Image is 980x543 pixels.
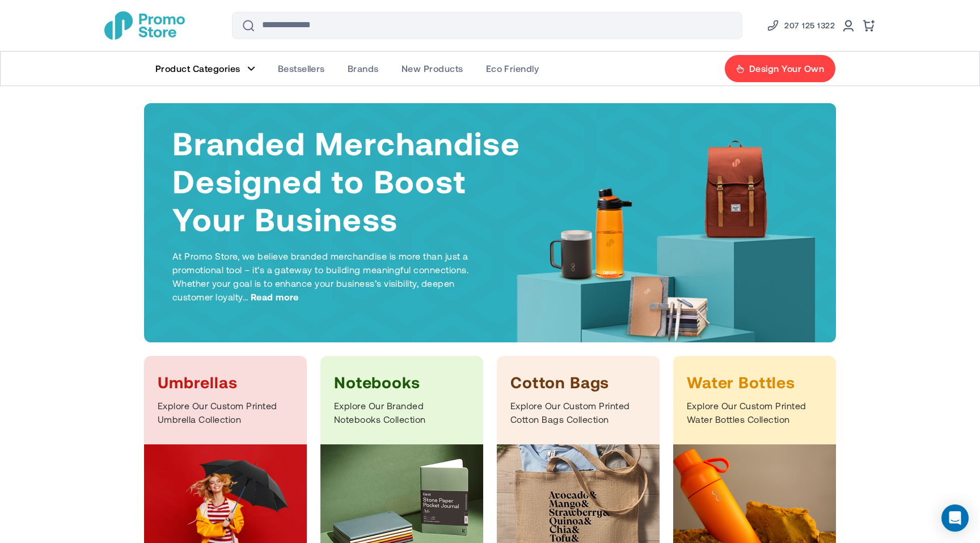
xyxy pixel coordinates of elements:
[402,63,463,74] span: New Products
[348,63,379,74] span: Brands
[334,372,470,392] h3: Notebooks
[155,63,240,74] span: Product Categories
[784,19,835,32] span: 207 125 1322
[104,11,185,40] img: Promotional Merchandise
[509,135,827,365] img: Products
[766,19,835,32] a: Phone
[510,372,646,392] h3: Cotton Bags
[172,251,468,302] span: At Promo Store, we believe branded merchandise is more than just a promotional tool – it’s a gate...
[687,372,822,392] h3: Water Bottles
[941,504,969,532] div: Open Intercom Messenger
[158,372,293,392] h3: Umbrellas
[251,290,299,304] span: Read more
[278,63,325,74] span: Bestsellers
[687,399,822,426] p: Explore Our Custom Printed Water Bottles Collection
[510,399,646,426] p: Explore Our Custom Printed Cotton Bags Collection
[172,124,522,238] h1: Branded Merchandise Designed to Boost Your Business
[749,63,824,74] span: Design Your Own
[486,63,539,74] span: Eco Friendly
[158,399,293,426] p: Explore Our Custom Printed Umbrella Collection
[334,399,470,426] p: Explore Our Branded Notebooks Collection
[104,11,185,40] a: store logo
